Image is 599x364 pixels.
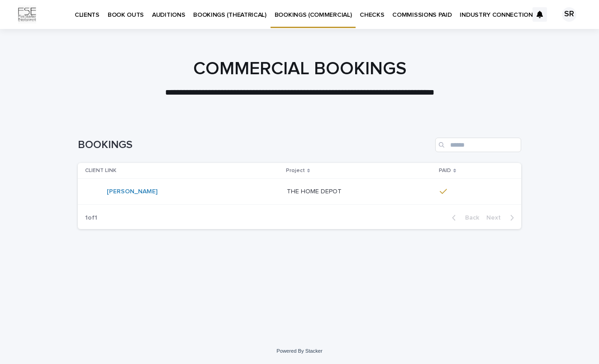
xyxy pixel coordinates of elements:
[562,7,576,22] div: SR
[78,139,432,152] h1: BOOKINGS
[445,214,483,222] button: Back
[78,58,521,80] h1: COMMERCIAL BOOKINGS
[78,207,105,229] p: 1 of 1
[78,179,521,205] tr: [PERSON_NAME] THE HOME DEPOTTHE HOME DEPOT
[483,214,521,222] button: Next
[486,215,506,221] span: Next
[435,138,521,152] input: Search
[276,348,322,354] a: Powered By Stacker
[286,166,305,176] p: Project
[85,166,116,176] p: CLIENT LINK
[460,215,479,221] span: Back
[18,5,36,24] img: Km9EesSdRbS9ajqhBzyo
[107,188,157,196] a: [PERSON_NAME]
[287,186,343,196] p: THE HOME DEPOT
[439,166,451,176] p: PAID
